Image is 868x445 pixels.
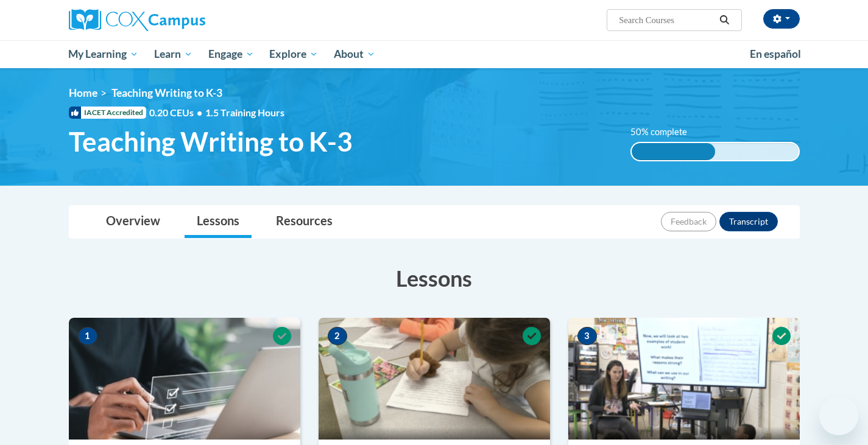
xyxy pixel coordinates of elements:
[51,40,818,68] div: Main menu
[264,206,345,238] a: Resources
[149,106,205,119] span: 0.20 CEUs
[719,212,778,231] button: Transcript
[200,40,262,68] a: Engage
[334,47,375,61] span: About
[146,40,200,68] a: Learn
[632,143,715,160] div: 50% complete
[111,86,222,99] span: Teaching Writing to K-3
[328,327,347,345] span: 2
[269,47,318,61] span: Explore
[819,396,858,435] iframe: Button to launch messaging window
[630,125,700,139] label: 50% complete
[326,40,383,68] a: About
[69,318,300,440] img: Course Image
[69,9,205,31] img: Cox Campus
[319,318,550,440] img: Course Image
[69,9,300,31] a: Cox Campus
[208,47,254,61] span: Engage
[661,212,716,231] button: Feedback
[78,327,97,345] span: 1
[69,107,146,119] span: IACET Accredited
[763,9,800,29] button: Account Settings
[69,86,97,99] a: Home
[205,107,284,118] span: 1.5 Training Hours
[618,13,715,27] input: Search Courses
[94,206,172,238] a: Overview
[261,40,326,68] a: Explore
[568,318,800,440] img: Course Image
[185,206,252,238] a: Lessons
[69,125,353,158] span: Teaching Writing to K-3
[197,107,202,118] span: •
[69,263,800,293] h3: Lessons
[715,13,733,27] button: Search
[577,327,597,345] span: 3
[742,41,809,67] a: En español
[68,47,138,61] span: My Learning
[154,47,192,61] span: Learn
[750,47,801,60] span: En español
[61,40,147,68] a: My Learning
